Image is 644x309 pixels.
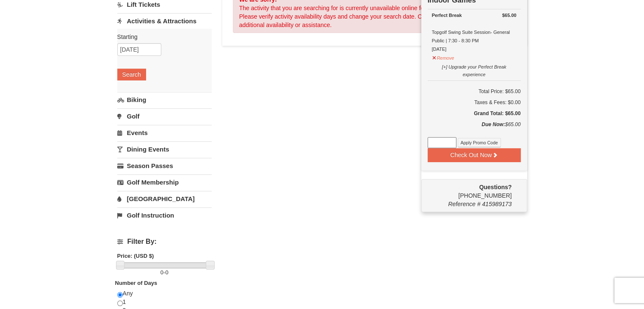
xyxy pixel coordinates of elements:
a: Golf Instruction [117,207,212,223]
div: Taxes & Fees: $0.00 [428,98,521,107]
span: 0 [165,269,168,276]
a: Activities & Attractions [117,13,212,29]
button: [+] Upgrade your Perfect Break experience [432,61,517,79]
label: - [117,268,212,277]
h4: Filter By: [117,238,212,246]
strong: Due Now: [481,121,505,127]
div: Perfect Break [432,11,517,19]
a: [GEOGRAPHIC_DATA] [117,191,212,207]
a: Season Passes [117,158,212,174]
strong: Price: (USD $) [117,253,154,259]
strong: Questions? [479,184,511,190]
a: Golf Membership [117,174,212,190]
strong: Number of Days [115,280,158,286]
span: 415989173 [482,201,511,207]
button: Check Out Now [428,148,521,162]
div: $65.00 [428,120,521,137]
strong: $65.00 [502,11,517,19]
button: Apply Promo Code [458,138,501,147]
a: Events [117,125,212,141]
span: Reference # [448,201,480,207]
span: 0 [160,269,163,276]
button: Remove [432,52,455,62]
a: Dining Events [117,141,212,157]
button: Search [117,69,146,80]
div: Topgolf Swing Suite Session- General Public | 7:30 - 8:30 PM [DATE] [432,11,517,53]
h5: Grand Total: $65.00 [428,109,521,118]
span: [PHONE_NUMBER] [428,183,512,199]
a: Biking [117,92,212,108]
a: Golf [117,108,212,124]
h6: Total Price: $65.00 [428,87,521,96]
label: Starting [117,33,205,41]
